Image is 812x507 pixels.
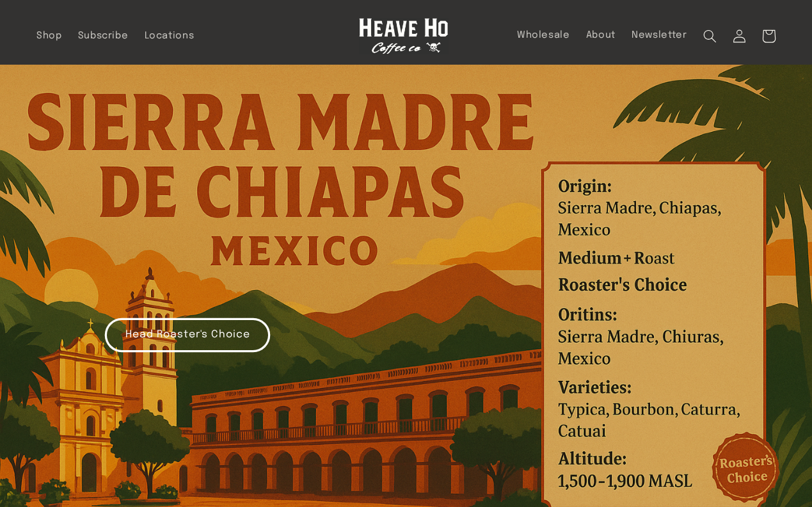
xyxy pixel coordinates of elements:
[695,21,724,51] summary: Search
[517,29,570,42] span: Wholesale
[624,21,696,49] a: Newsletter
[632,29,687,42] span: Newsletter
[586,29,616,42] span: About
[145,30,195,42] span: Locations
[136,22,202,50] a: Locations
[105,318,270,352] a: Head Roaster's Choice
[28,22,70,50] a: Shop
[509,21,578,49] a: Wholesale
[78,30,129,42] span: Subscribe
[70,22,136,50] a: Subscribe
[359,18,449,54] img: Heave Ho Coffee Co
[36,30,62,42] span: Shop
[578,21,623,49] a: About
